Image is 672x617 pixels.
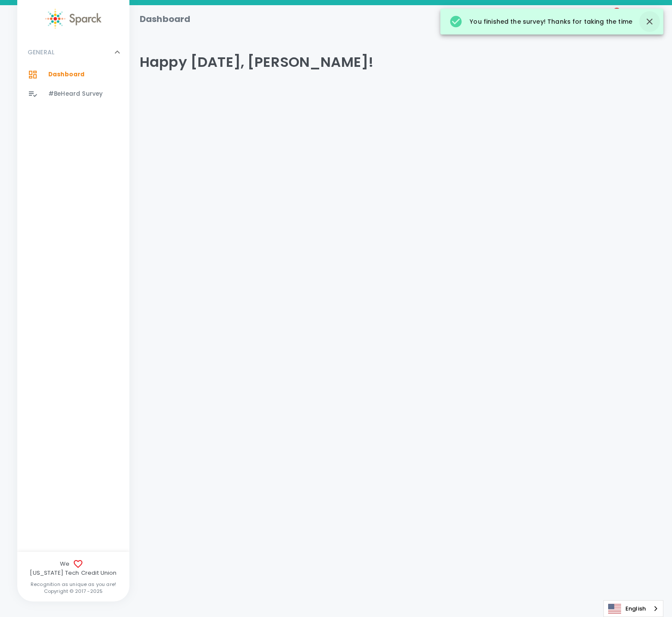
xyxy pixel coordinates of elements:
span: We [US_STATE] Tech Credit Union [17,559,129,577]
h4: Happy [DATE], [PERSON_NAME]! [140,53,662,71]
aside: Language selected: English [603,600,663,617]
a: English [604,601,663,617]
span: Dashboard [48,70,85,79]
div: You finished the survey! Thanks for taking the time [449,11,632,32]
div: GENERAL [17,65,129,107]
p: Copyright © 2017 - 2025 [17,588,129,595]
a: Dashboard [17,65,129,84]
a: Sparck logo [17,9,129,29]
h1: Dashboard [140,12,190,26]
a: #BeHeard Survey [17,85,129,103]
p: Recognition as unique as you are! [17,581,129,588]
img: Sparck logo [45,9,101,29]
span: #BeHeard Survey [48,90,103,98]
div: GENERAL [17,39,129,65]
p: GENERAL [28,48,54,56]
div: Language [603,600,663,617]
